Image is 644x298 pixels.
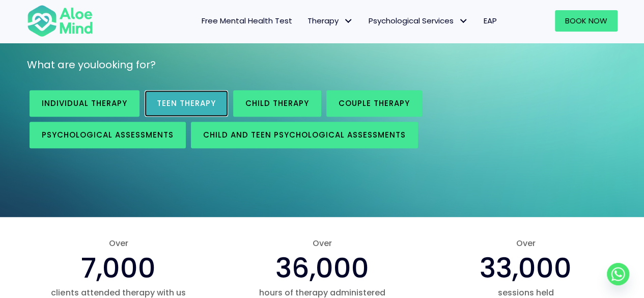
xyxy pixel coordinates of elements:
[27,4,93,38] img: Aloe mind Logo
[145,90,228,117] a: Teen Therapy
[341,14,356,29] span: Therapy: submenu
[275,249,369,287] span: 36,000
[81,249,156,287] span: 7,000
[565,15,607,26] span: Book Now
[203,129,406,140] span: Child and Teen Psychological assessments
[476,10,505,32] a: EAP
[191,122,418,148] a: Child and Teen Psychological assessments
[42,98,127,109] span: Individual therapy
[607,263,629,285] a: Whatsapp
[245,98,309,109] span: Child Therapy
[96,58,156,72] span: looking for?
[480,249,572,287] span: 33,000
[326,90,422,117] a: Couple therapy
[555,10,618,32] a: Book Now
[42,129,174,140] span: Psychological assessments
[30,90,139,117] a: Individual therapy
[202,15,292,26] span: Free Mental Health Test
[339,98,410,109] span: Couple therapy
[307,15,353,26] span: Therapy
[27,237,210,249] span: Over
[300,10,361,32] a: TherapyTherapy: submenu
[157,98,216,109] span: Teen Therapy
[230,237,413,249] span: Over
[30,122,186,148] a: Psychological assessments
[233,90,321,117] a: Child Therapy
[369,15,468,26] span: Psychological Services
[484,15,497,26] span: EAP
[194,10,300,32] a: Free Mental Health Test
[106,10,505,32] nav: Menu
[434,237,617,249] span: Over
[456,14,471,29] span: Psychological Services: submenu
[27,58,96,72] span: What are you
[361,10,476,32] a: Psychological ServicesPsychological Services: submenu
